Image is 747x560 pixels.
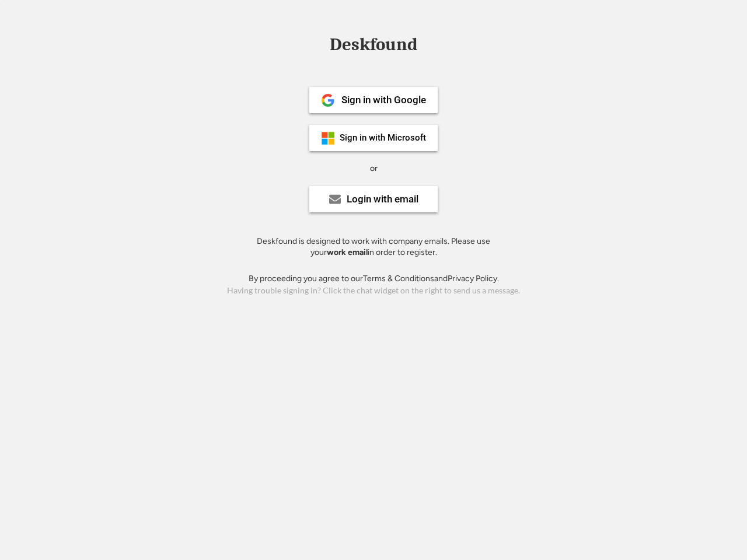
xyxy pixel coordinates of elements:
div: Sign in with Google [341,95,426,105]
strong: work email [327,247,368,257]
img: ms-symbollockup_mssymbol_19.png [321,131,335,145]
div: or [370,163,378,174]
a: Terms & Conditions [363,274,434,283]
div: By proceeding you agree to our and [249,273,499,285]
div: Deskfound is designed to work with company emails. Please use your in order to register. [242,236,505,258]
div: Sign in with Microsoft [340,134,426,142]
img: 1024px-Google__G__Logo.svg.png [321,93,335,107]
a: Privacy Policy. [448,274,499,283]
div: Login with email [347,194,418,204]
div: Deskfound [324,36,423,54]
